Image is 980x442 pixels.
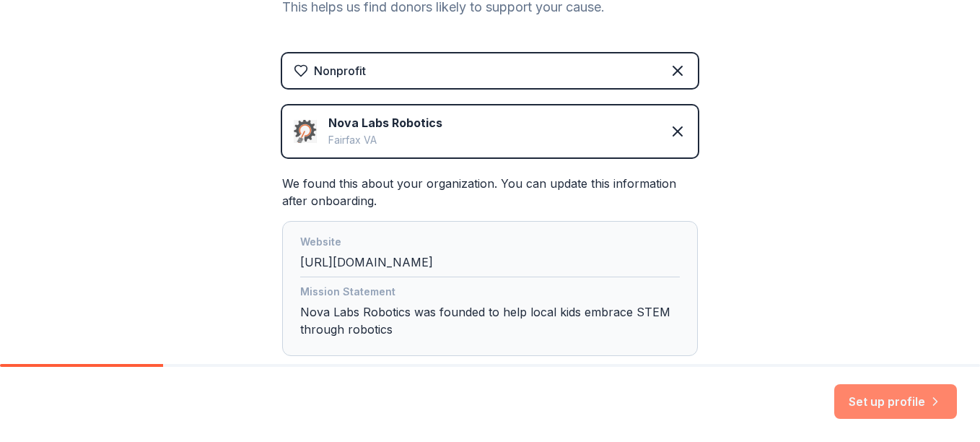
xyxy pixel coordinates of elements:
div: [URL][DOMAIN_NAME] [300,233,680,277]
div: Nova Labs Robotics was founded to help local kids embrace STEM through robotics [300,283,680,344]
div: We found this about your organization. You can update this information after onboarding. [282,175,698,356]
div: Website [300,233,680,253]
div: Mission Statement [300,283,680,303]
div: Nonprofit [314,62,366,79]
img: Icon for Nova Labs Robotics [294,120,317,143]
button: Set up profile [834,384,957,419]
div: Fairfax VA [328,131,442,149]
div: Nova Labs Robotics [328,114,442,131]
